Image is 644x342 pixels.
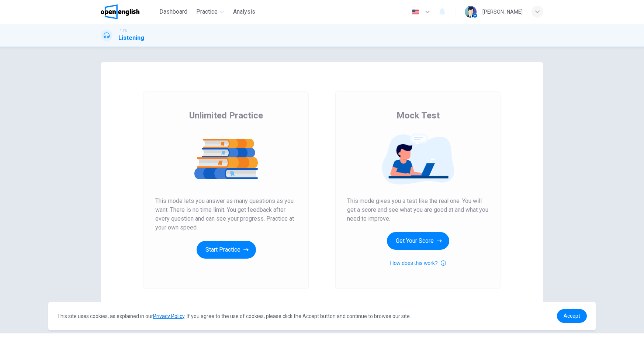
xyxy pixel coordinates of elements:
[397,110,440,121] span: Mock Test
[57,313,411,319] span: This site uses cookies, as explained in our . If you agree to the use of cookies, please click th...
[465,6,477,18] img: Profile picture
[101,4,156,19] a: OpenEnglish logo
[118,28,127,34] span: IELTS
[233,7,255,16] span: Analysis
[230,5,258,18] button: Analysis
[153,313,184,319] a: Privacy Policy
[101,4,139,19] img: OpenEnglish logo
[159,7,187,16] span: Dashboard
[196,7,218,16] span: Practice
[155,197,297,232] span: This mode lets you answer as many questions as you want. There is no time limit. You get feedback...
[197,241,256,259] button: Start Practice
[189,110,263,121] span: Unlimited Practice
[482,7,523,16] div: [PERSON_NAME]
[387,232,449,250] button: Get Your Score
[564,313,580,319] span: Accept
[390,259,446,267] button: How does this work?
[411,9,420,15] img: en
[557,309,587,323] a: dismiss cookie message
[193,5,227,18] button: Practice
[118,34,144,42] h1: Listening
[48,302,596,330] div: cookieconsent
[156,5,190,18] button: Dashboard
[347,197,489,223] span: This mode gives you a test like the real one. You will get a score and see what you are good at a...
